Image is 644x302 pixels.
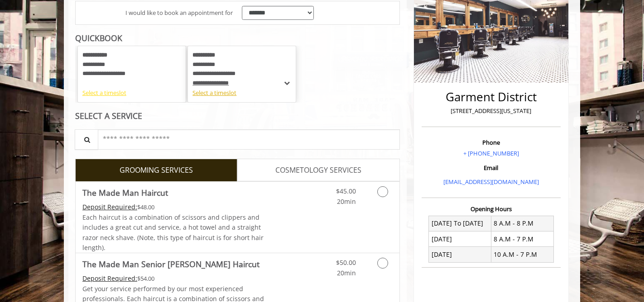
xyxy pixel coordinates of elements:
[82,202,264,212] div: $48.00
[463,149,519,157] a: + [PHONE_NUMBER]
[82,213,264,252] span: Each haircut is a combination of scissors and clippers and includes a great cut and service, a ho...
[125,8,233,18] span: I would like to book an appointment for
[424,106,558,116] p: [STREET_ADDRESS][US_STATE]
[192,88,291,98] div: Select a timeslot
[429,247,491,262] td: [DATE]
[75,129,98,150] button: Service Search
[82,274,137,283] span: This service needs some Advance to be paid before we block your appointment
[424,139,558,146] h3: Phone
[424,90,558,104] h2: Garment District
[75,33,122,43] b: QUICKBOOK
[429,231,491,247] td: [DATE]
[275,165,361,176] span: COSMETOLOGY SERVICES
[120,165,193,176] span: GROOMING SERVICES
[82,203,137,211] span: This service needs some Advance to be paid before we block your appointment
[75,112,400,120] div: SELECT A SERVICE
[82,88,181,98] div: Select a timeslot
[422,206,561,212] h3: Opening Hours
[491,247,553,262] td: 10 A.M - 7 P.M
[82,186,168,199] b: The Made Man Haircut
[336,187,356,195] span: $45.00
[424,165,558,171] h3: Email
[491,231,553,247] td: 8 A.M - 7 P.M
[491,216,553,231] td: 8 A.M - 8 P.M
[82,258,260,270] b: The Made Man Senior [PERSON_NAME] Haircut
[429,216,491,231] td: [DATE] To [DATE]
[443,178,539,186] a: [EMAIL_ADDRESS][DOMAIN_NAME]
[82,274,264,283] div: $54.00
[336,258,356,267] span: $50.00
[337,197,356,206] span: 20min
[337,269,356,277] span: 20min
